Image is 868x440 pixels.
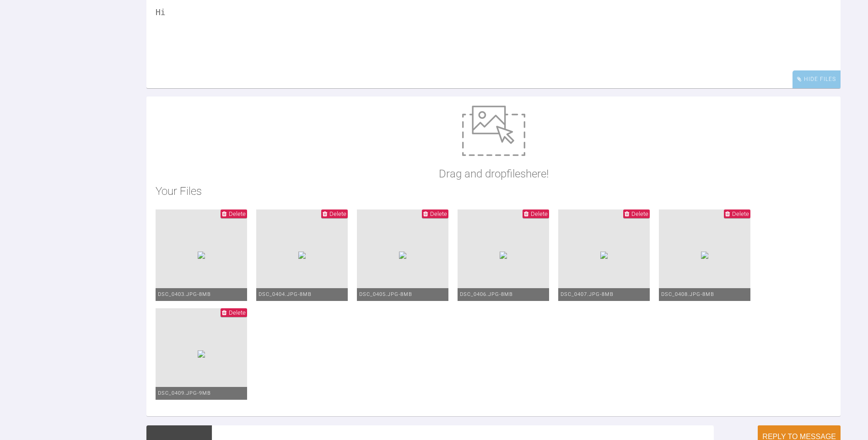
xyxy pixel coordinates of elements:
span: DSC_0404.JPG - 8MB [259,291,312,297]
img: d4cc54a7-4b57-48d1-a57d-e3ee575d7fc6 [298,252,306,259]
img: cfcc2af3-2c74-4c80-9ea6-4543f5420ef0 [198,350,205,358]
span: Delete [531,210,548,217]
img: ed3825e4-3f2c-4fdc-88dd-f7b818c4137a [399,252,406,259]
div: Hide Files [793,70,841,88]
span: Delete [631,210,648,217]
span: Delete [229,309,246,316]
img: 5ed0fd67-6365-4a10-bcd2-677d07d914f0 [600,252,608,259]
span: Delete [229,210,246,217]
p: Drag and drop files here! [439,165,549,182]
span: DSC_0408.JPG - 8MB [661,291,714,297]
img: a94ffc42-eaf4-46ff-83a7-fa100656066e [198,252,205,259]
span: DSC_0403.JPG - 8MB [158,291,211,297]
img: d51aaf3c-977c-4c98-a2c4-e8f87e01e060 [701,252,708,259]
span: DSC_0405.JPG - 8MB [359,291,412,297]
span: DSC_0406.JPG - 8MB [460,291,513,297]
h2: Your Files [156,182,831,200]
span: Delete [329,210,346,217]
span: Delete [430,210,447,217]
span: Delete [732,210,749,217]
span: DSC_0409.JPG - 9MB [158,390,211,396]
img: 54b05a22-efac-414e-acb3-aeb644e2682b [500,252,507,259]
span: DSC_0407.JPG - 8MB [561,291,614,297]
